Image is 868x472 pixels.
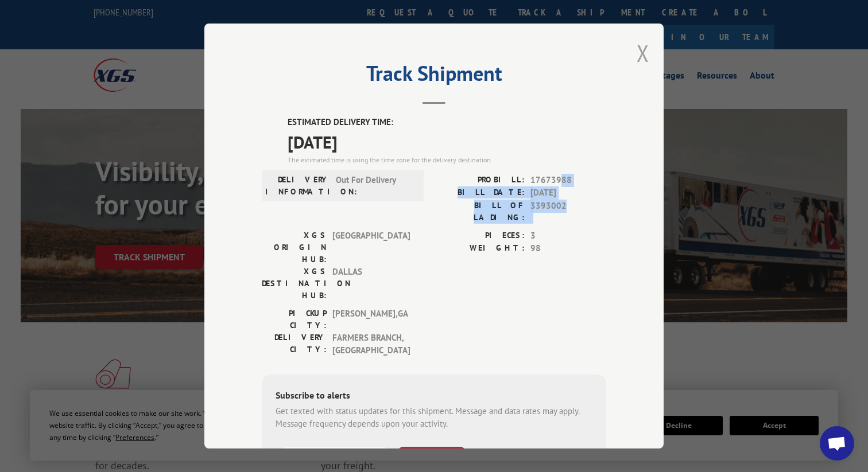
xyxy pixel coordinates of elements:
[262,229,327,266] label: XGS ORIGIN HUB:
[288,129,606,155] span: [DATE]
[398,447,465,471] button: SUBSCRIBE
[434,200,525,224] label: BILL OF LADING:
[530,242,606,255] span: 98
[530,229,606,243] span: 3
[332,229,410,266] span: [GEOGRAPHIC_DATA]
[820,426,854,461] div: Open chat
[530,200,606,224] span: 3393002
[530,186,606,200] span: [DATE]
[262,65,606,87] h2: Track Shipment
[637,38,649,68] button: Close modal
[434,229,525,243] label: PIECES:
[434,186,525,200] label: BILL DATE:
[280,447,389,471] input: Phone Number
[434,174,525,187] label: PROBILL:
[262,307,327,331] label: PICKUP CITY:
[288,155,606,165] div: The estimated time is using the time zone for the delivery destination.
[265,174,330,198] label: DELIVERY INFORMATION:
[332,307,410,331] span: [PERSON_NAME] , GA
[434,242,525,255] label: WEIGHT:
[262,266,327,302] label: XGS DESTINATION HUB:
[332,266,410,302] span: DALLAS
[262,331,327,357] label: DELIVERY CITY:
[332,331,410,357] span: FARMERS BRANCH , [GEOGRAPHIC_DATA]
[276,388,592,405] div: Subscribe to alerts
[276,405,592,431] div: Get texted with status updates for this shipment. Message and data rates may apply. Message frequ...
[336,174,413,198] span: Out For Delivery
[288,116,606,129] label: ESTIMATED DELIVERY TIME:
[530,174,606,187] span: 17673988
